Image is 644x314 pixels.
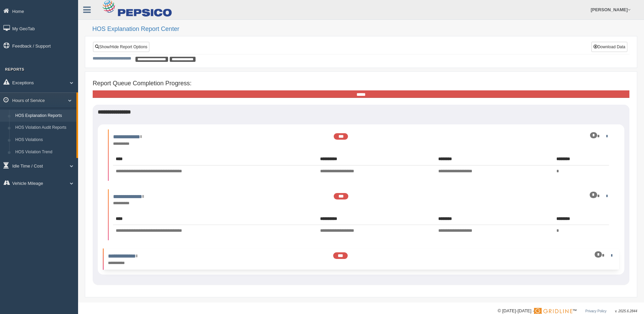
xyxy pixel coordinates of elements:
h4: Report Queue Completion Progress: [93,80,629,87]
span: v. 2025.6.2844 [615,309,637,313]
li: Expand [108,189,614,240]
li: Expand [108,129,614,180]
button: Download Data [591,42,627,52]
a: HOS Violation Trend [12,146,76,158]
a: HOS Explanation Reports [12,110,76,122]
a: HOS Violations [12,134,76,146]
a: HOS Violation Audit Reports [12,122,76,134]
h2: HOS Explanation Report Center [92,26,637,33]
a: Privacy Policy [585,309,606,313]
a: Show/Hide Report Options [93,42,149,52]
li: Expand [103,248,619,269]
